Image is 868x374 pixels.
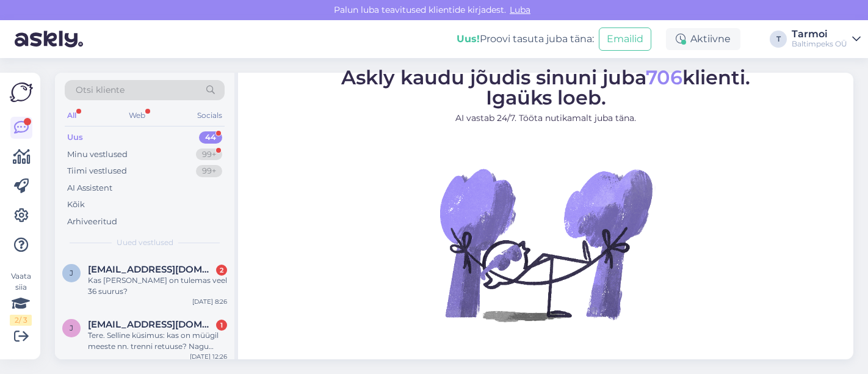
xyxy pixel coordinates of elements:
div: Tere. Selline küsimus: kas on müügil meeste nn. trenni retuuse? Nagu liibukad, et ilusti ümber ja... [88,330,227,352]
button: Emailid [599,28,651,51]
div: T [770,31,787,48]
span: j [70,268,73,277]
div: 2 / 3 [10,315,32,326]
div: 2 [216,265,227,276]
div: Vaata siia [10,271,32,326]
span: juulika.laanaru@mail.ee [88,319,215,330]
div: Aktiivne [666,28,740,50]
span: 706 [646,65,682,89]
a: TarmoiBaltimpeks OÜ [792,29,861,49]
div: 1 [216,320,227,331]
div: Arhiveeritud [67,216,117,228]
img: No Chat active [436,134,656,354]
div: Kas [PERSON_NAME] on tulemas veel 36 suurus? [88,275,227,297]
img: Askly Logo [10,82,33,102]
div: [DATE] 12:26 [190,352,227,361]
div: [DATE] 8:26 [192,297,227,306]
div: Kõik [67,199,85,211]
div: Uus [67,131,83,144]
span: Askly kaudu jõudis sinuni juba klienti. Igaüks loeb. [341,65,750,109]
div: All [65,108,79,123]
div: Proovi tasuta juba täna: [457,32,594,46]
div: Tiimi vestlused [67,165,127,177]
div: 44 [199,131,222,144]
b: Uus! [457,33,480,45]
span: Luba [506,4,534,15]
div: Socials [195,108,225,123]
div: Minu vestlused [67,148,128,161]
div: Tarmoi [792,29,847,39]
span: j [70,323,73,332]
div: 99+ [196,148,222,161]
div: Web [126,108,148,123]
span: janamottus@gmail.com [88,264,215,275]
span: Uued vestlused [117,237,173,248]
div: Baltimpeks OÜ [792,39,847,49]
p: AI vastab 24/7. Tööta nutikamalt juba täna. [341,112,750,125]
div: 99+ [196,165,222,177]
div: AI Assistent [67,182,112,194]
span: Otsi kliente [76,84,125,97]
